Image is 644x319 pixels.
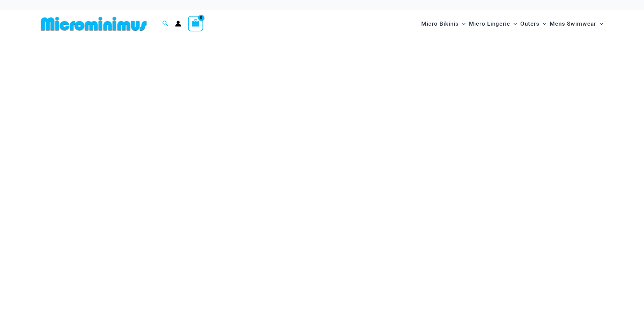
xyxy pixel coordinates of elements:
[459,15,466,32] span: Menu Toggle
[38,16,149,31] img: MM SHOP LOGO FLAT
[540,15,546,32] span: Menu Toggle
[419,12,606,35] nav: Site Navigation
[596,15,603,32] span: Menu Toggle
[519,14,548,34] a: OutersMenu ToggleMenu Toggle
[548,14,605,34] a: Mens SwimwearMenu ToggleMenu Toggle
[550,15,596,32] span: Mens Swimwear
[175,21,181,27] a: Account icon link
[520,15,540,32] span: Outers
[421,15,459,32] span: Micro Bikinis
[510,15,517,32] span: Menu Toggle
[467,14,519,34] a: Micro LingerieMenu ToggleMenu Toggle
[420,14,467,34] a: Micro BikinisMenu ToggleMenu Toggle
[469,15,510,32] span: Micro Lingerie
[162,20,168,28] a: Search icon link
[188,16,204,31] a: View Shopping Cart, empty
